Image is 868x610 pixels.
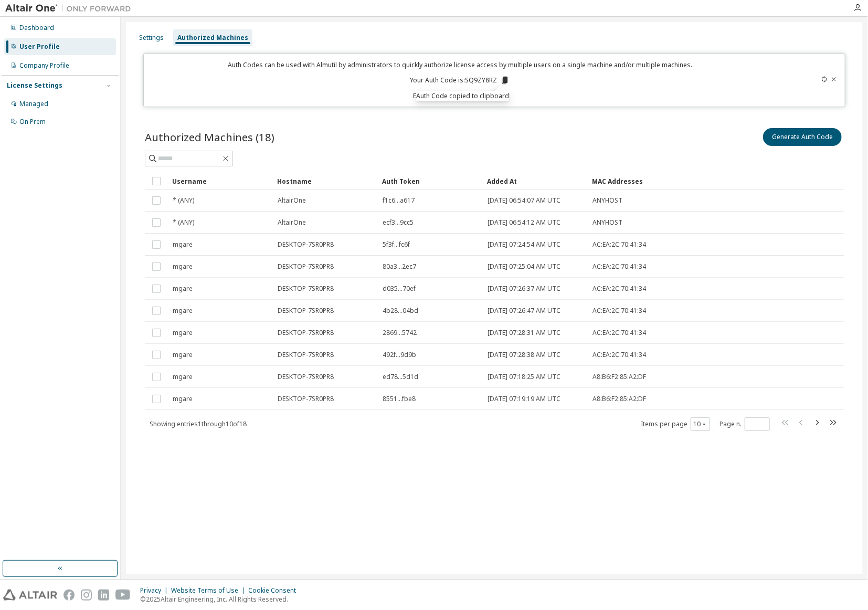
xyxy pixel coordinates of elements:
[278,240,334,249] span: DESKTOP-7SR0PR8
[488,395,560,403] span: [DATE] 07:19:19 AM UTC
[173,395,193,403] span: mgare
[592,285,646,293] span: AC:EA:2C:70:41:34
[416,91,509,101] div: Auth Code copied to clipboard
[488,329,560,337] span: [DATE] 07:28:31 AM UTC
[140,586,171,595] div: Privacy
[150,60,770,69] p: Auth Codes can be used with Almutil by administrators to quickly authorize license access by mult...
[410,76,510,85] p: Your Auth Code is: SQ9ZY8RZ
[278,196,306,205] span: AltairOne
[383,285,416,293] span: d035...70ef
[173,373,193,381] span: mgare
[487,173,584,190] div: Added At
[278,373,334,381] span: DESKTOP-7SR0PR8
[592,351,646,359] span: AC:EA:2C:70:41:34
[19,118,46,126] div: On Prem
[278,285,334,293] span: DESKTOP-7SR0PR8
[693,420,707,428] button: 10
[383,329,417,337] span: 2869...5742
[592,262,646,271] span: AC:EA:2C:70:41:34
[173,240,193,249] span: mgare
[173,262,193,271] span: mgare
[488,240,560,249] span: [DATE] 07:24:54 AM UTC
[278,307,334,315] span: DESKTOP-7SR0PR8
[592,329,646,337] span: AC:EA:2C:70:41:34
[248,586,302,595] div: Cookie Consent
[145,130,274,144] span: Authorized Machines (18)
[150,419,247,428] span: Showing entries 1 through 10 of 18
[592,307,646,315] span: AC:EA:2C:70:41:34
[5,3,136,14] img: Altair One
[19,61,69,70] div: Company Profile
[592,240,646,249] span: AC:EA:2C:70:41:34
[278,351,334,359] span: DESKTOP-7SR0PR8
[592,373,646,381] span: A8:B6:F2:85:A2:DF
[383,240,410,249] span: 5f3f...fc6f
[19,43,60,51] div: User Profile
[277,173,374,190] div: Hostname
[592,173,734,190] div: MAC Addresses
[383,351,416,359] span: 492f...9d9b
[139,34,164,42] div: Settings
[150,91,770,100] p: Expires in 14 minutes, 4 seconds
[19,100,48,108] div: Managed
[383,196,415,205] span: f1c6...a617
[278,218,306,227] span: AltairOne
[488,373,560,381] span: [DATE] 07:18:25 AM UTC
[172,173,269,190] div: Username
[488,218,560,227] span: [DATE] 06:54:12 AM UTC
[488,285,560,293] span: [DATE] 07:26:37 AM UTC
[382,173,479,190] div: Auth Token
[173,351,193,359] span: mgare
[173,218,194,227] span: * (ANY)
[19,24,54,32] div: Dashboard
[173,307,193,315] span: mgare
[81,590,92,601] img: instagram.svg
[488,351,560,359] span: [DATE] 07:28:38 AM UTC
[173,196,194,205] span: * (ANY)
[7,81,62,90] div: License Settings
[383,395,416,403] span: 8551...fbe8
[592,218,622,227] span: ANYHOST
[383,262,416,271] span: 80a3...2ec7
[115,590,131,601] img: youtube.svg
[488,196,560,205] span: [DATE] 06:54:07 AM UTC
[140,595,302,604] p: © 2025 Altair Engineering, Inc. All Rights Reserved.
[278,395,334,403] span: DESKTOP-7SR0PR8
[592,196,622,205] span: ANYHOST
[173,329,193,337] span: mgare
[63,590,75,601] img: facebook.svg
[383,307,418,315] span: 4b28...04bd
[488,262,560,271] span: [DATE] 07:25:04 AM UTC
[488,307,560,315] span: [DATE] 07:26:47 AM UTC
[641,417,710,431] span: Items per page
[383,373,418,381] span: ed78...5d1d
[177,34,248,42] div: Authorized Machines
[171,586,248,595] div: Website Terms of Use
[383,218,414,227] span: ecf3...9cc5
[592,395,646,403] span: A8:B6:F2:85:A2:DF
[3,590,57,601] img: altair_logo.svg
[98,590,109,601] img: linkedin.svg
[278,329,334,337] span: DESKTOP-7SR0PR8
[278,262,334,271] span: DESKTOP-7SR0PR8
[173,285,193,293] span: mgare
[719,417,770,431] span: Page n.
[763,128,842,146] button: Generate Auth Code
